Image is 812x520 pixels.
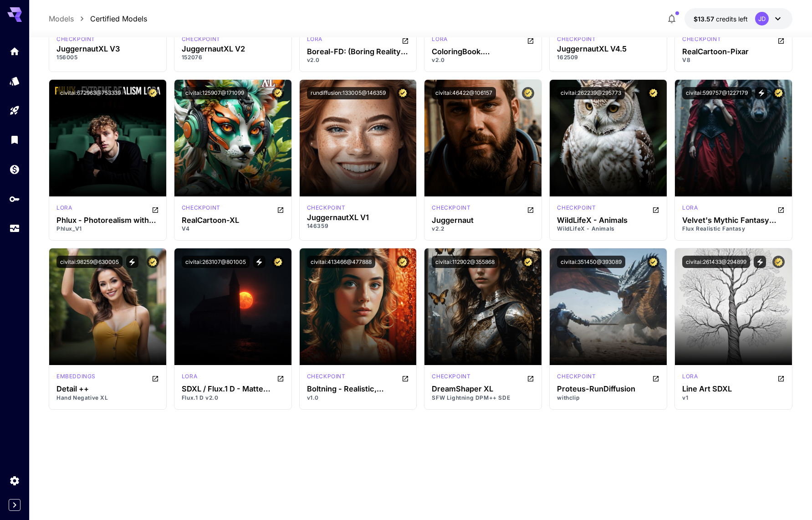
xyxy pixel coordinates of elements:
button: Certified Model – Vetted for best performance and includes a commercial license. [522,87,534,99]
div: JD [755,12,769,26]
button: civitai:599757@1227179 [682,87,751,99]
button: View trigger words [755,87,767,99]
button: civitai:263107@801005 [182,256,250,268]
button: Open in CivitAI [652,204,659,215]
button: Expand sidebar [9,499,20,511]
div: Wallet [9,164,20,175]
h3: Detail ++ [56,385,159,393]
button: Certified Model – Vetted for best performance and includes a commercial license. [272,87,284,99]
button: Open in CivitAI [527,35,534,46]
button: Open in CivitAI [152,204,159,215]
p: lora [682,372,698,381]
div: RealCartoon-XL [182,216,284,225]
div: FLUX.1 D [307,35,322,46]
button: rundiffusion:133005@146359 [307,87,389,99]
button: civitai:112902@355868 [432,256,498,268]
p: lora [432,35,447,43]
div: Settings [9,475,20,486]
h3: Juggernaut [432,216,534,225]
p: checkpoint [682,35,721,43]
p: checkpoint [557,372,596,381]
button: civitai:125907@171099 [182,87,248,99]
div: Velvet's Mythic Fantasy Styles | Flux + Pony + illustrious [682,216,785,225]
div: Library [9,132,20,143]
button: Open in CivitAI [777,35,785,46]
p: checkpoint [557,35,596,43]
p: embeddings [56,372,96,381]
div: DreamShaper XL [432,385,534,393]
p: v2.0 [307,56,409,64]
div: SDXL Lightning [307,372,346,383]
button: Open in CivitAI [402,35,409,46]
div: ColoringBook.Redmond - Coloring Book Lora for SD XL [432,47,534,56]
div: FLUX.1 D [56,204,72,215]
h3: Boreal-FD: (Boring Reality Flux-Dev LoRA) [307,47,409,56]
h3: ColoringBook.[PERSON_NAME] - Coloring Book [PERSON_NAME] for SD XL [432,47,534,56]
div: $13.5702 [694,14,748,24]
p: checkpoint [56,35,95,43]
h3: JuggernautXL V1 [307,213,409,222]
div: Playground [9,102,20,113]
p: 162509 [557,53,659,62]
button: civitai:351450@393089 [557,256,625,268]
p: Flux Realistic Fantasy [682,225,785,233]
p: 156005 [56,53,159,62]
div: SDXL 1.0 [182,204,220,215]
p: checkpoint [182,204,220,212]
p: Flux.1 D v2.0 [182,394,284,402]
button: Open in CivitAI [152,372,159,383]
button: Certified Model – Vetted for best performance and includes a commercial license. [522,256,534,268]
h3: RealCartoon-Pixar [682,47,785,56]
button: Certified Model – Vetted for best performance and includes a commercial license. [397,256,409,268]
div: Home [9,43,20,55]
div: SD 1.5 [557,204,596,215]
button: Certified Model – Vetted for best performance and includes a commercial license. [147,256,159,268]
p: V8 [682,56,785,64]
h3: JuggernautXL V2 [182,45,284,53]
p: withclip [557,394,659,402]
button: civitai:413466@477888 [307,256,375,268]
div: SD 1.5 [682,35,721,46]
h3: JuggernautXL V3 [56,45,159,53]
p: WildLifeX - Animals [557,225,659,233]
div: SDXL 1.0 [307,204,346,212]
button: Certified Model – Vetted for best performance and includes a commercial license. [772,87,785,99]
p: lora [56,204,72,212]
a: Certified Models [90,13,147,24]
button: Certified Model – Vetted for best performance and includes a commercial license. [272,256,284,268]
div: Usage [9,220,20,232]
p: 152076 [182,53,284,62]
p: checkpoint [432,204,470,212]
div: SD 1.5 [432,204,470,215]
p: Hand Negative XL [56,394,159,402]
div: Models [9,72,20,84]
p: checkpoint [557,204,596,212]
span: credits left [716,15,748,23]
p: checkpoint [432,372,470,381]
p: 146359 [307,222,409,230]
h3: Phlux - Photorealism with style (incredible texture and lighting) [56,216,159,225]
div: API Keys [9,190,20,202]
button: Open in CivitAI [652,372,659,383]
button: Open in CivitAI [277,204,284,215]
button: Open in CivitAI [277,372,284,383]
button: civitai:98259@630005 [56,256,123,268]
button: Open in CivitAI [777,204,785,215]
h3: WildLifeX - Animals [557,216,659,225]
button: $13.5702JD [684,8,792,29]
p: v2.2 [432,225,534,233]
h3: Boltning - Realistic, Lightning, HYPER [307,385,409,393]
div: SDXL Lightning [432,372,470,383]
button: Certified Model – Vetted for best performance and includes a commercial license. [397,87,409,99]
p: v1.0 [307,394,409,402]
p: lora [182,372,197,381]
nav: breadcrumb [49,13,147,24]
h3: Line Art SDXL [682,385,785,393]
div: SDXL 1.0 [182,35,220,43]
